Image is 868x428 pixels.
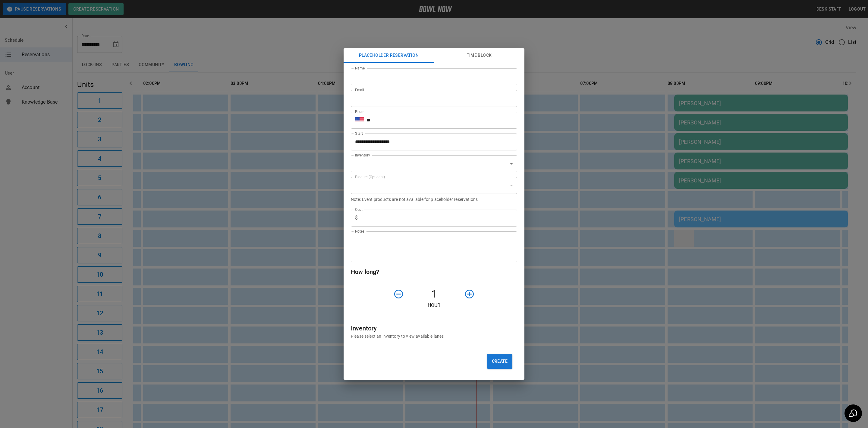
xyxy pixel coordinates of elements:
[355,214,358,222] p: $
[406,288,462,301] h4: 1
[487,354,512,369] button: Create
[355,116,364,125] button: Select country
[351,267,517,277] h6: How long?
[351,333,517,339] p: Please select an inventory to view available lanes
[351,177,517,194] div: ​
[344,48,434,63] button: Placeholder Reservation
[351,302,517,309] p: Hour
[434,48,524,63] button: Time Block
[355,131,363,136] label: Start
[351,134,513,150] input: Choose date, selected date is Sep 20, 2025
[355,109,365,114] label: Phone
[351,196,517,202] p: Note: Event products are not available for placeholder reservations
[351,155,517,172] div: ​
[351,323,517,333] h6: Inventory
